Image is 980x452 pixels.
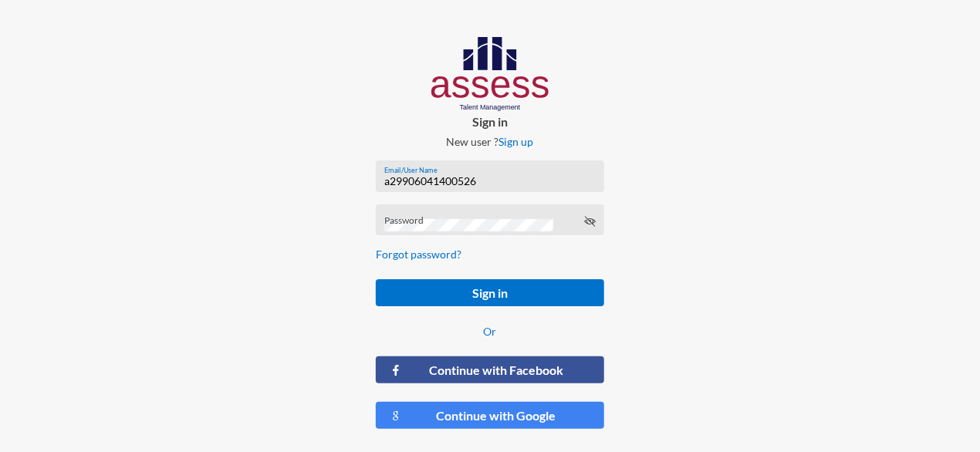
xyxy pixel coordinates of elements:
a: Forgot password? [376,248,461,261]
input: Email/User Name [384,175,596,187]
img: AssessLogoo.svg [431,37,549,111]
p: Sign in [363,114,616,129]
button: Continue with Facebook [376,356,603,383]
p: Or [376,325,603,338]
button: Continue with Google [376,402,603,429]
button: Sign in [376,279,603,306]
p: New user ? [363,135,616,148]
a: Sign up [498,135,533,148]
